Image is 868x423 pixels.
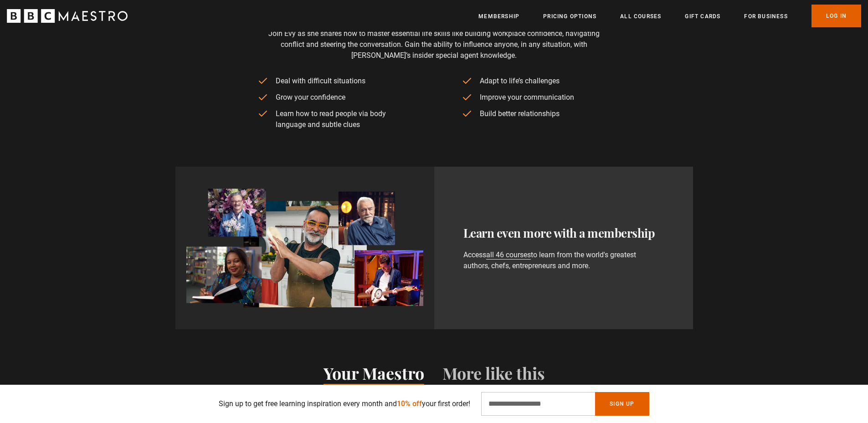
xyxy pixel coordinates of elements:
li: Learn how to read people via body language and subtle clues [257,108,407,130]
p: Join Evy as she shares how to master essential life skills like building workplace confidence, na... [257,28,611,61]
a: Log In [812,5,861,27]
li: Adapt to life’s challenges [462,76,611,87]
li: Deal with difficult situations [257,76,407,87]
button: Sign Up [595,392,649,416]
li: Improve your communication [462,92,611,103]
svg: BBC Maestro [7,9,128,23]
span: 10% off [397,399,422,408]
a: all 46 courses [486,250,531,260]
nav: Primary [478,5,861,27]
a: All Courses [620,12,661,21]
a: Membership [478,12,519,21]
p: Access to learn from the world's greatest authors, chefs, entrepreneurs and more. [463,250,664,271]
button: Your Maestro [324,366,424,385]
h3: Learn even more with a membership [463,224,664,242]
a: Pricing Options [543,12,596,21]
li: Build better relationships [462,108,611,119]
p: Sign up to get free learning inspiration every month and your first order! [219,398,470,409]
li: Grow your confidence [257,92,407,103]
a: For business [744,12,787,21]
a: Gift Cards [685,12,720,21]
button: More like this [442,366,545,385]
